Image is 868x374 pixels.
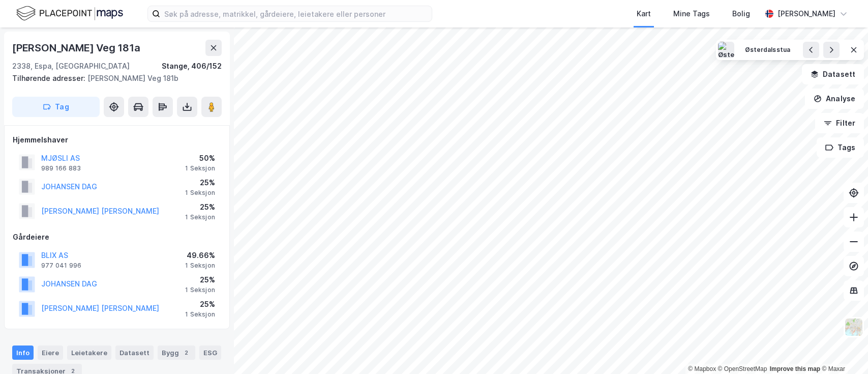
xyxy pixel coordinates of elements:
[185,213,215,221] div: 1 Seksjon
[12,60,130,72] div: 2338, Espa, [GEOGRAPHIC_DATA]
[185,286,215,294] div: 1 Seksjon
[185,177,215,189] div: 25%
[12,74,87,82] span: Tilhørende adresser:
[13,231,221,243] div: Gårdeiere
[185,201,215,213] div: 25%
[16,5,123,22] img: logo.f888ab2527a4732fd821a326f86c7f29.svg
[802,64,864,84] button: Datasett
[67,346,111,360] div: Leietakere
[13,134,221,146] div: Hjemmelshaver
[777,8,835,20] div: [PERSON_NAME]
[12,346,34,360] div: Info
[688,365,716,372] a: Mapbox
[199,346,221,360] div: ESG
[185,189,215,197] div: 1 Seksjon
[738,42,797,58] button: Østerdalsstua
[185,274,215,286] div: 25%
[115,346,154,360] div: Datasett
[637,8,651,20] div: Kart
[805,89,864,109] button: Analyse
[185,262,215,270] div: 1 Seksjon
[673,8,710,20] div: Mine Tags
[815,113,864,133] button: Filter
[185,298,215,310] div: 25%
[158,346,195,360] div: Bygg
[185,310,215,319] div: 1 Seksjon
[817,325,868,374] iframe: Chat Widget
[718,42,734,58] img: Østerdalsstua
[817,325,868,374] div: Kontrollprogram for chat
[745,46,790,54] div: Østerdalsstua
[12,97,100,117] button: Tag
[844,318,863,337] img: Z
[817,137,864,158] button: Tags
[12,72,214,84] div: [PERSON_NAME] Veg 181b
[718,365,767,372] a: OpenStreetMap
[732,8,750,20] div: Bolig
[12,40,142,56] div: [PERSON_NAME] Veg 181a
[41,164,81,172] div: 989 166 883
[185,152,215,164] div: 50%
[185,249,215,262] div: 49.66%
[41,262,81,270] div: 977 041 996
[181,348,191,358] div: 2
[185,164,215,172] div: 1 Seksjon
[162,60,222,72] div: Stange, 406/152
[38,346,63,360] div: Eiere
[160,6,432,21] input: Søk på adresse, matrikkel, gårdeiere, leietakere eller personer
[770,365,820,372] a: Improve this map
